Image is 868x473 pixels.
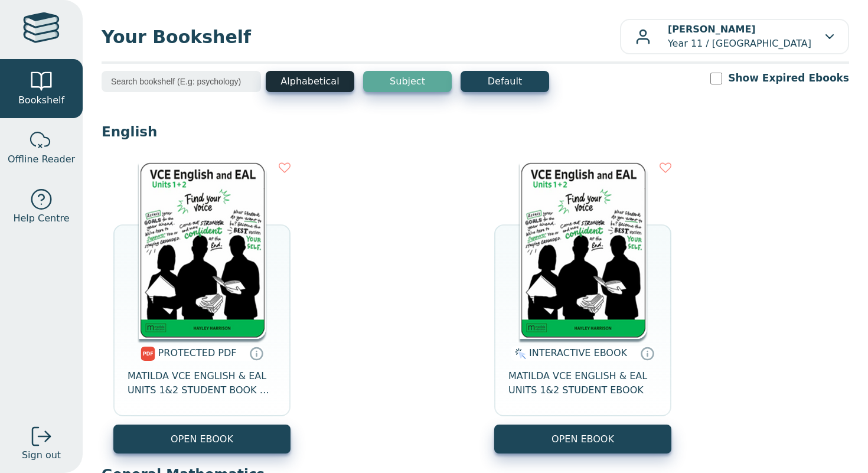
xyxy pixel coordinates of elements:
[139,162,266,339] img: c09a8536-4829-4d9f-a374-18974ff1c259.png
[113,425,291,454] a: OPEN EBOOK
[520,162,647,339] img: fa827ae5-b1be-4d8a-aefe-4f65f413543b.png
[158,347,237,358] span: PROTECTED PDF
[640,346,654,360] a: Interactive eBooks are accessed online via the publisher’s portal. They contain interactive resou...
[529,347,627,358] span: INTERACTIVE EBOOK
[728,71,849,86] label: Show Expired Ebooks
[22,448,61,462] span: Sign out
[102,123,849,141] p: English
[508,369,657,397] span: MATILDA VCE ENGLISH & EAL UNITS 1&2 STUDENT EBOOK
[620,19,849,54] button: [PERSON_NAME]Year 11 / [GEOGRAPHIC_DATA]
[18,93,64,107] span: Bookshelf
[461,71,549,92] button: Default
[668,24,756,35] b: [PERSON_NAME]
[249,346,263,360] a: Protected PDFs cannot be printed, copied or shared. They can be accessed online through Education...
[13,211,69,226] span: Help Centre
[266,71,354,92] button: Alphabetical
[494,425,671,454] button: OPEN EBOOK
[102,24,620,50] span: Your Bookshelf
[8,152,75,167] span: Offline Reader
[511,347,526,361] img: interactive.svg
[363,71,452,92] button: Subject
[128,369,276,397] span: MATILDA VCE ENGLISH & EAL UNITS 1&2 STUDENT BOOK + EBOOK
[141,347,155,361] img: pdf.svg
[102,71,261,92] input: Search bookshelf (E.g: psychology)
[668,22,811,51] p: Year 11 / [GEOGRAPHIC_DATA]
